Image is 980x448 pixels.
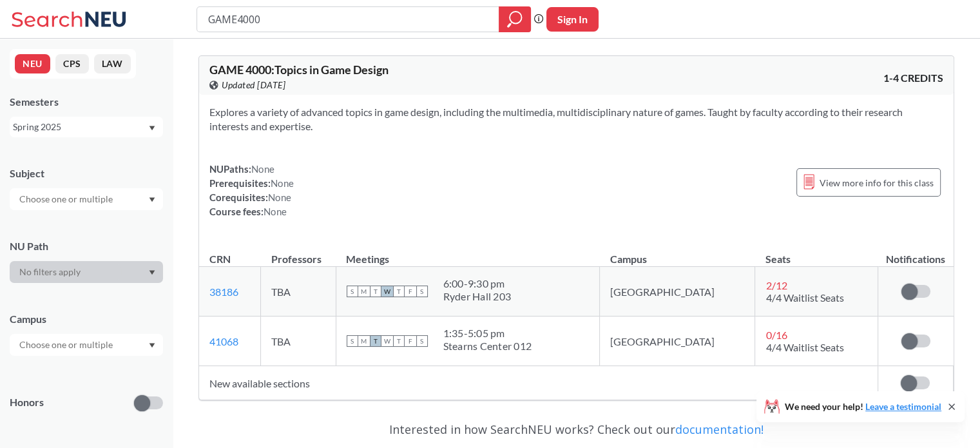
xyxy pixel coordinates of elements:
div: NUPaths: Prerequisites: Corequisites: Course fees: [209,162,294,219]
section: Explores a variety of advanced topics in game design, including the multimedia, multidisciplinary... [209,105,943,133]
span: F [405,335,416,347]
svg: Dropdown arrow [149,126,155,131]
span: None [251,163,274,175]
td: [GEOGRAPHIC_DATA] [600,267,755,317]
span: W [381,335,393,347]
span: 0 / 16 [765,329,787,341]
div: Spring 2025Dropdown arrow [10,117,163,137]
span: None [271,177,294,189]
button: NEU [15,54,50,73]
td: [GEOGRAPHIC_DATA] [600,317,755,366]
a: 38186 [209,286,238,298]
span: None [268,191,291,203]
span: 4/4 Waitlist Seats [765,291,843,304]
div: 6:00 - 9:30 pm [443,277,512,290]
span: W [381,286,393,297]
div: 1:35 - 5:05 pm [443,327,532,340]
div: Stearns Center 012 [443,340,532,353]
span: We need your help! [785,402,941,411]
input: Class, professor, course number, "phrase" [207,8,490,30]
div: Subject [10,166,163,180]
span: T [370,286,381,297]
svg: magnifying glass [507,10,523,28]
svg: Dropdown arrow [149,343,155,348]
div: Interested in how SearchNEU works? Check out our [198,411,954,448]
input: Choose one or multiple [13,191,121,207]
th: Notifications [878,239,953,267]
span: 4/4 Waitlist Seats [765,341,843,353]
span: S [347,335,358,347]
svg: Dropdown arrow [149,270,155,275]
th: Professors [261,239,336,267]
span: M [358,335,370,347]
span: T [370,335,381,347]
td: TBA [261,267,336,317]
button: CPS [55,54,89,73]
svg: Dropdown arrow [149,197,155,202]
a: Leave a testimonial [865,401,941,412]
div: Dropdown arrow [10,334,163,356]
div: magnifying glass [499,6,531,32]
th: Meetings [336,239,600,267]
span: Updated [DATE] [222,78,285,92]
span: 2 / 12 [765,279,787,291]
span: GAME 4000 : Topics in Game Design [209,63,389,77]
a: documentation! [675,422,764,437]
span: M [358,286,370,297]
div: Ryder Hall 203 [443,290,512,303]
input: Choose one or multiple [13,337,121,353]
span: S [347,286,358,297]
div: Spring 2025 [13,120,148,134]
span: View more info for this class [820,175,934,191]
td: New available sections [199,366,878,400]
span: S [416,286,428,297]
th: Campus [600,239,755,267]
div: Dropdown arrow [10,188,163,210]
span: F [405,286,416,297]
span: S [416,335,428,347]
span: T [393,335,405,347]
span: None [264,206,287,217]
span: T [393,286,405,297]
button: Sign In [546,7,599,32]
div: Campus [10,312,163,326]
p: Honors [10,395,44,410]
a: 41068 [209,335,238,347]
span: 1-4 CREDITS [883,71,943,85]
div: Dropdown arrow [10,261,163,283]
th: Seats [755,239,878,267]
td: TBA [261,317,336,366]
button: LAW [94,54,131,73]
div: CRN [209,252,231,266]
div: NU Path [10,239,163,253]
div: Semesters [10,95,163,109]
